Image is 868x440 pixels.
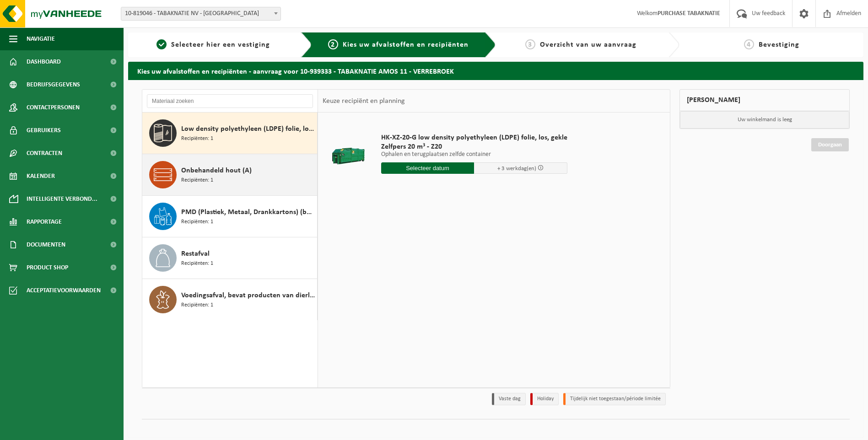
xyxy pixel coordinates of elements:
[525,39,535,49] span: 3
[181,301,213,310] span: Recipiënten: 1
[27,279,101,302] span: Acceptatievoorwaarden
[181,290,315,301] span: Voedingsafval, bevat producten van dierlijke oorsprong, onverpakt, categorie 3
[142,154,318,196] button: Onbehandeld hout (A) Recipiënten: 1
[181,207,315,218] span: PMD (Plastiek, Metaal, Drankkartons) (bedrijven)
[121,7,281,21] span: 10-819046 - TABAKNATIE NV - ANTWERPEN
[492,393,526,405] li: Vaste dag
[381,162,474,174] input: Selecteer datum
[27,142,62,165] span: Contracten
[540,41,636,48] span: Overzicht van uw aanvraag
[658,10,720,17] strong: PURCHASE TABAKNATIE
[563,393,666,405] li: Tijdelijk niet toegestaan/période limitée
[530,393,559,405] li: Holiday
[27,165,55,188] span: Kalender
[744,39,754,49] span: 4
[133,39,294,50] a: 1Selecteer hier een vestiging
[181,165,252,176] span: Onbehandeld hout (A)
[27,188,97,210] span: Intelligente verbond...
[142,113,318,154] button: Low density polyethyleen (LDPE) folie, los, gekleurd Recipiënten: 1
[171,41,270,48] span: Selecteer hier een vestiging
[497,166,536,172] span: + 3 werkdag(en)
[27,27,55,50] span: Navigatie
[181,259,213,268] span: Recipiënten: 1
[181,123,315,134] span: Low density polyethyleen (LDPE) folie, los, gekleurd
[128,62,863,80] h2: Kies uw afvalstoffen en recipiënten - aanvraag voor 10-939333 - TABAKNATIE AMOS 11 - VERREBROEK
[318,90,410,113] div: Keuze recipiënt en planning
[181,134,213,143] span: Recipiënten: 1
[27,96,80,119] span: Contactpersonen
[181,248,210,259] span: Restafval
[142,237,318,279] button: Restafval Recipiënten: 1
[147,94,313,108] input: Materiaal zoeken
[381,151,567,158] p: Ophalen en terugplaatsen zelfde container
[27,50,61,73] span: Dashboard
[759,41,799,48] span: Bevestiging
[27,210,62,233] span: Rapportage
[381,142,567,151] span: Zelfpers 20 m³ - Z20
[27,119,61,142] span: Gebruikers
[156,39,167,49] span: 1
[121,7,280,20] span: 10-819046 - TABAKNATIE NV - ANTWERPEN
[343,41,469,48] span: Kies uw afvalstoffen en recipiënten
[142,279,318,320] button: Voedingsafval, bevat producten van dierlijke oorsprong, onverpakt, categorie 3 Recipiënten: 1
[679,89,850,111] div: [PERSON_NAME]
[27,256,68,279] span: Product Shop
[27,233,65,256] span: Documenten
[680,111,849,129] p: Uw winkelmand is leeg
[181,176,213,185] span: Recipiënten: 1
[142,196,318,237] button: PMD (Plastiek, Metaal, Drankkartons) (bedrijven) Recipiënten: 1
[181,218,213,226] span: Recipiënten: 1
[328,39,338,49] span: 2
[811,138,849,151] a: Doorgaan
[27,73,80,96] span: Bedrijfsgegevens
[381,133,567,142] span: HK-XZ-20-G low density polyethyleen (LDPE) folie, los, gekle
